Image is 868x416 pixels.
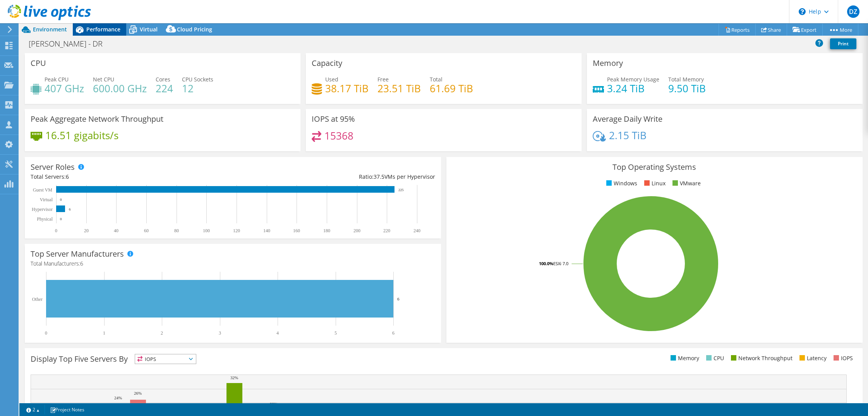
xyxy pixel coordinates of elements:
[430,84,473,93] h4: 61.69 TiB
[31,163,75,171] h3: Server Roles
[593,59,623,67] h3: Memory
[312,59,342,67] h3: Capacity
[60,198,62,202] text: 0
[377,76,389,83] span: Free
[174,228,179,233] text: 80
[66,173,69,180] span: 6
[263,228,270,233] text: 140
[397,297,400,301] text: 6
[203,228,210,233] text: 100
[230,375,238,380] text: 32%
[182,76,213,83] span: CPU Sockets
[31,259,435,268] h4: Total Manufacturers:
[161,330,163,336] text: 2
[31,59,46,67] h3: CPU
[33,187,52,193] text: Guest VM
[374,173,384,180] span: 37.5
[86,26,120,33] span: Performance
[325,76,338,83] span: Used
[668,76,704,83] span: Total Memory
[799,8,806,15] svg: \n
[45,330,47,336] text: 0
[134,391,142,395] text: 26%
[335,330,337,336] text: 5
[413,228,420,233] text: 240
[607,84,659,93] h4: 3.24 TiB
[593,115,662,123] h3: Average Daily Write
[704,354,724,362] li: CPU
[31,250,124,258] h3: Top Server Manufacturers
[32,297,43,302] text: Other
[32,207,53,212] text: Hypervisor
[312,115,355,123] h3: IOPS at 95%
[45,76,69,83] span: Peak CPU
[392,330,395,336] text: 6
[383,228,390,233] text: 220
[832,354,853,362] li: IOPS
[609,131,647,140] h4: 2.15 TiB
[324,131,353,140] h4: 15368
[21,405,45,414] a: 2
[37,216,53,222] text: Physical
[642,179,666,188] li: Linux
[114,228,118,233] text: 40
[182,84,213,93] h4: 12
[219,330,221,336] text: 3
[156,84,173,93] h4: 224
[84,228,89,233] text: 20
[60,217,62,221] text: 0
[669,354,699,362] li: Memory
[607,76,659,83] span: Peak Memory Usage
[233,173,435,181] div: Ratio: VMs per Hypervisor
[668,84,706,93] h4: 9.50 TiB
[553,261,568,266] tspan: ESXi 7.0
[719,24,756,36] a: Reports
[798,354,827,362] li: Latency
[93,84,147,93] h4: 600.00 GHz
[276,330,279,336] text: 4
[140,26,158,33] span: Virtual
[430,76,443,83] span: Total
[323,228,330,233] text: 180
[69,207,71,211] text: 6
[40,197,53,202] text: Virtual
[103,330,105,336] text: 1
[135,354,196,364] span: IOPS
[144,228,149,233] text: 60
[325,84,369,93] h4: 38.17 TiB
[93,76,114,83] span: Net CPU
[755,24,787,36] a: Share
[293,228,300,233] text: 160
[25,40,115,48] h1: [PERSON_NAME] - DR
[830,38,856,49] a: Print
[45,131,118,140] h4: 16.51 gigabits/s
[539,261,553,266] tspan: 100.0%
[45,405,90,414] a: Project Notes
[671,179,701,188] li: VMware
[177,26,212,33] span: Cloud Pricing
[452,163,857,171] h3: Top Operating Systems
[114,395,122,400] text: 24%
[604,179,637,188] li: Windows
[80,260,83,267] span: 6
[729,354,793,362] li: Network Throughput
[33,26,67,33] span: Environment
[377,84,421,93] h4: 23.51 TiB
[353,228,360,233] text: 200
[398,188,404,192] text: 225
[847,5,859,18] span: DZ
[31,173,233,181] div: Total Servers:
[233,228,240,233] text: 120
[270,402,278,406] text: 22%
[45,84,84,93] h4: 407 GHz
[31,115,163,123] h3: Peak Aggregate Network Throughput
[55,228,57,233] text: 0
[822,24,858,36] a: More
[156,76,170,83] span: Cores
[787,24,823,36] a: Export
